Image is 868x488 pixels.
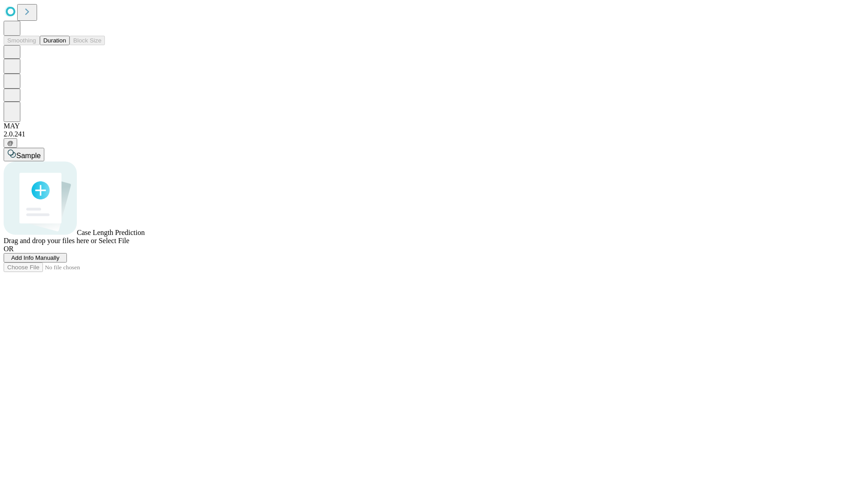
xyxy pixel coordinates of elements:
[16,152,41,160] span: Sample
[77,229,145,236] span: Case Length Prediction
[4,253,67,263] button: Add Info Manually
[4,130,864,138] div: 2.0.241
[4,245,14,253] span: OR
[7,140,14,146] span: @
[4,36,40,45] button: Smoothing
[4,122,864,130] div: MAY
[4,138,17,148] button: @
[99,237,129,244] span: Select File
[11,254,60,261] span: Add Info Manually
[40,36,70,45] button: Duration
[4,148,44,161] button: Sample
[4,237,97,244] span: Drag and drop your files here or
[70,36,105,45] button: Block Size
